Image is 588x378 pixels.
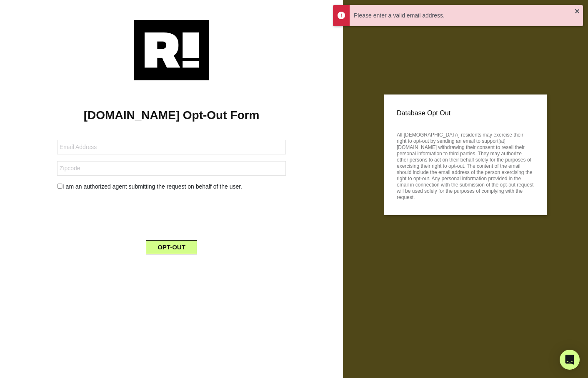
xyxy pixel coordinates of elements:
h1: [DOMAIN_NAME] Opt-Out Form [13,108,330,122]
img: Retention.com [134,20,209,80]
iframe: reCAPTCHA [108,198,235,230]
button: OPT-OUT [146,240,197,254]
input: Zipcode [57,161,286,176]
div: Open Intercom Messenger [560,350,580,370]
p: All [DEMOGRAPHIC_DATA] residents may exercise their right to opt-out by sending an email to suppo... [397,129,534,201]
div: I am an authorized agent submitting the request on behalf of the user. [51,182,292,191]
div: Please enter a valid email address. [354,11,575,20]
p: Database Opt Out [397,107,534,119]
input: Email Address [57,140,286,154]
